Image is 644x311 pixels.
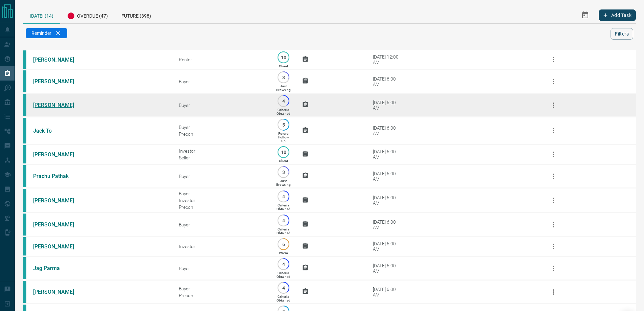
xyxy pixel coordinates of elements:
div: [DATE] 6:00 AM [373,263,402,274]
p: 3 [281,75,286,80]
div: [DATE] 6:00 AM [373,287,402,297]
div: condos.ca [23,214,26,236]
a: [PERSON_NAME] [33,197,84,204]
div: Precon [179,204,265,210]
p: 4 [281,285,286,290]
a: [PERSON_NAME] [33,221,84,228]
a: [PERSON_NAME] [33,151,84,158]
p: Warm [279,251,288,255]
p: 4 [281,262,286,267]
div: condos.ca [23,189,26,212]
div: [DATE] 6:00 AM [373,76,402,87]
div: Buyer [179,103,265,108]
p: 3 [281,170,286,175]
p: Criteria Obtained [277,295,290,302]
p: Future Follow Up [278,132,289,143]
div: [DATE] 6:00 AM [373,171,402,182]
div: [DATE] 6:00 AM [373,100,402,111]
p: 10 [281,55,286,60]
p: Criteria Obtained [277,108,290,115]
div: condos.ca [23,165,26,187]
div: [DATE] 6:00 AM [373,241,402,252]
div: Buyer [179,286,265,291]
div: Buyer [179,79,265,84]
div: [DATE] 6:00 AM [373,125,402,136]
div: Precon [179,131,265,137]
a: [PERSON_NAME] [33,78,84,85]
p: Criteria Obtained [277,203,290,211]
div: condos.ca [23,50,26,69]
div: Precon [179,293,265,298]
div: Buyer [179,191,265,196]
p: 10 [281,150,286,155]
div: condos.ca [23,281,26,303]
div: condos.ca [23,118,26,143]
div: Renter [179,57,265,62]
p: 5 [281,122,286,127]
p: Criteria Obtained [277,227,290,235]
div: condos.ca [23,237,26,256]
p: Client [279,159,288,163]
p: 4 [281,218,286,223]
div: Buyer [179,222,265,227]
div: [DATE] 12:00 AM [373,54,402,65]
div: Reminder [26,28,67,38]
div: [DATE] 6:00 AM [373,149,402,160]
div: Future (398) [115,7,158,23]
p: 4 [281,98,286,104]
div: Buyer [179,125,265,130]
div: Buyer [179,174,265,179]
div: [DATE] 6:00 AM [373,219,402,230]
p: 6 [281,242,286,247]
a: Jag Parma [33,265,84,271]
div: condos.ca [23,70,26,92]
a: [PERSON_NAME] [33,57,84,63]
span: Reminder [31,30,51,36]
a: Jack To [33,128,84,134]
a: [PERSON_NAME] [33,243,84,250]
button: Filters [611,28,633,40]
p: Client [279,64,288,68]
p: Just Browsing [276,84,291,92]
p: 4 [281,194,286,199]
a: [PERSON_NAME] [33,102,84,108]
div: Seller [179,155,265,160]
a: [PERSON_NAME] [33,289,84,295]
div: Buyer [179,266,265,271]
div: condos.ca [23,94,26,116]
div: condos.ca [23,145,26,163]
div: Investor [179,244,265,249]
div: [DATE] 6:00 AM [373,195,402,206]
a: Prachu Pathak [33,173,84,179]
div: [DATE] (14) [23,7,60,24]
div: Investor [179,148,265,154]
div: condos.ca [23,257,26,279]
button: Select Date Range [577,7,593,23]
div: Investor [179,198,265,203]
button: Add Task [599,9,636,21]
p: Criteria Obtained [277,271,290,279]
div: Overdue (47) [60,7,115,23]
p: Just Browsing [276,179,291,186]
